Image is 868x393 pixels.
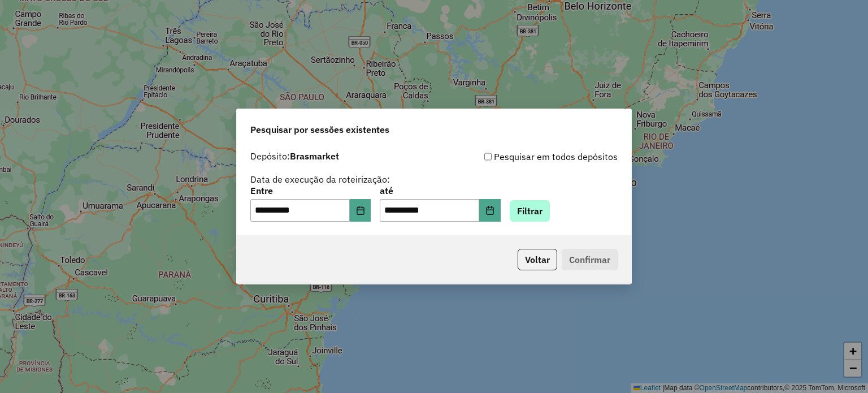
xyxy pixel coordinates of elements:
[250,123,389,136] span: Pesquisar por sessões existentes
[350,199,371,222] button: Choose Date
[518,249,557,270] button: Voltar
[290,150,339,162] strong: Brasmarket
[250,172,390,186] label: Data de execução da roteirização:
[434,150,618,163] div: Pesquisar em todos depósitos
[479,199,501,222] button: Choose Date
[510,200,550,222] button: Filtrar
[250,184,371,197] label: Entre
[380,184,500,197] label: até
[250,149,339,163] label: Depósito:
